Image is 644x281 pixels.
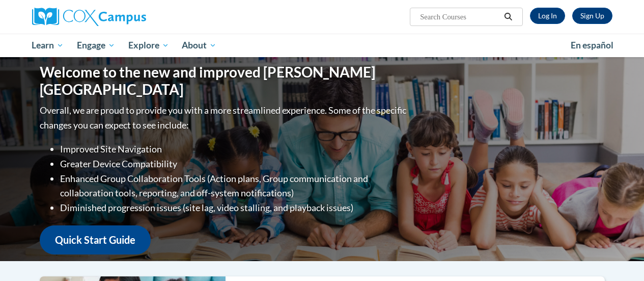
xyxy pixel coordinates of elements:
li: Enhanced Group Collaboration Tools (Action plans, Group communication and collaboration tools, re... [60,171,409,201]
span: En español [571,40,613,50]
li: Diminished progression issues (site lag, video stalling, and playback issues) [60,200,409,215]
span: About [182,39,216,52]
div: Main menu [24,34,620,57]
a: En español [564,35,620,56]
img: Cox Campus [32,8,146,26]
button: Search [500,11,516,23]
a: Quick Start Guide [40,225,151,254]
a: Cox Campus [32,8,215,26]
span: Engage [77,39,115,52]
li: Improved Site Navigation [60,142,409,157]
a: Register [572,8,612,24]
a: Explore [122,34,176,57]
li: Greater Device Compatibility [60,157,409,171]
a: Log In [530,8,565,24]
input: Search Courses [419,11,500,23]
h1: Welcome to the new and improved [PERSON_NAME][GEOGRAPHIC_DATA] [40,64,409,98]
a: Engage [70,34,122,57]
a: Learn [25,34,71,57]
a: About [175,34,223,57]
p: Overall, we are proud to provide you with a more streamlined experience. Some of the specific cha... [40,103,409,133]
span: Explore [128,39,169,52]
span: Learn [32,39,64,52]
